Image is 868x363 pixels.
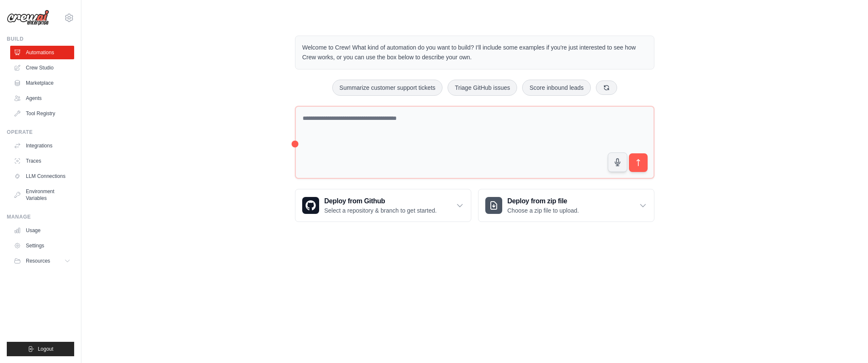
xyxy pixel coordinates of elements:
p: Welcome to Crew! What kind of automation do you want to build? I'll include some examples if you'... [302,43,647,62]
span: Logout [38,346,53,352]
button: Score inbound leads [522,80,591,96]
p: Choose a zip file to upload. [507,206,579,215]
span: Resources [26,258,50,264]
a: LLM Connections [10,169,74,183]
a: Traces [10,154,74,168]
button: Triage GitHub issues [448,80,517,96]
a: Automations [10,46,74,59]
a: Settings [10,239,74,252]
a: Crew Studio [10,61,74,75]
button: Resources [10,254,74,268]
h3: Deploy from zip file [507,196,579,206]
a: Environment Variables [10,185,74,205]
a: Marketplace [10,76,74,90]
a: Integrations [10,139,74,152]
div: Operate [7,129,74,136]
img: Logo [7,10,49,26]
div: Manage [7,213,74,220]
a: Usage [10,224,74,237]
a: Agents [10,91,74,105]
p: Select a repository & branch to get started. [324,206,437,215]
a: Tool Registry [10,107,74,120]
button: Logout [7,342,74,356]
h3: Deploy from Github [324,196,437,206]
button: Summarize customer support tickets [332,80,442,96]
div: Build [7,36,74,42]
